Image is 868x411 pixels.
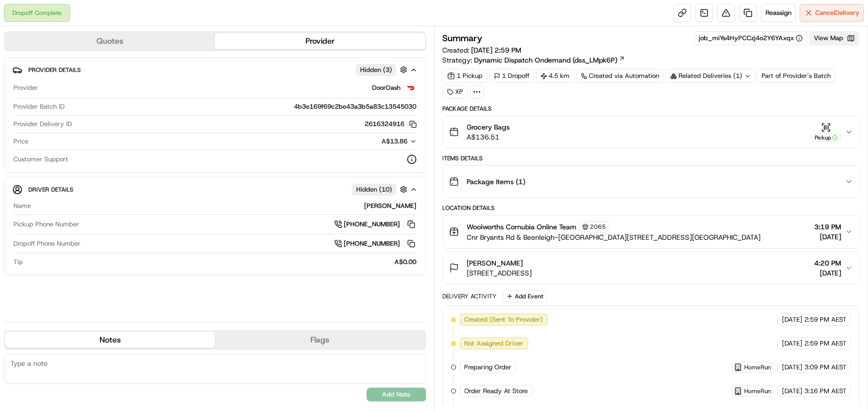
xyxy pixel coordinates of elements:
span: Hidden ( 3 ) [360,66,392,74]
button: Provider [215,33,425,49]
span: Tip [13,258,23,267]
div: Items Details [443,154,860,162]
div: Delivery Activity [443,292,497,300]
div: Package Details [443,105,860,113]
div: Pickup [811,134,841,142]
span: Cnr Bryants Rd & Beenleigh-[GEOGRAPHIC_DATA][STREET_ADDRESS][GEOGRAPHIC_DATA] [467,232,761,242]
button: Add Event [503,290,547,302]
span: Created (Sent To Provider) [465,315,543,324]
span: Not Assigned Driver [465,339,524,348]
div: A$0.00 [27,258,417,267]
div: [PERSON_NAME] [35,202,417,210]
span: Pickup Phone Number [13,220,79,229]
button: Grocery BagsA$136.51Pickup [443,116,860,148]
button: job_miYs4HyPCCzj4o2Y6YAxqx [699,34,803,43]
button: Package Items (1) [443,166,860,198]
div: 1 Dropoff [489,69,534,83]
span: 3:16 PM AEST [804,387,847,396]
span: Woolworths Cornubia Online Team [467,222,577,232]
p: Welcome 👋 [10,40,181,56]
span: A$13.86 [382,137,408,145]
span: [STREET_ADDRESS] [467,268,532,278]
span: Provider Delivery ID [13,120,72,129]
span: [DATE] [782,363,802,372]
button: [PERSON_NAME][STREET_ADDRESS]4:20 PM[DATE] [443,252,860,284]
a: 📗Knowledge Base [6,140,80,158]
span: [DATE] 2:59 PM [472,46,522,55]
button: Notes [5,332,215,348]
button: Pickup [811,123,841,142]
span: [DATE] [814,232,841,242]
span: Dynamic Dispatch Ondemand (dss_LMpk6P) [475,55,618,65]
input: Got a question? Start typing here... [26,64,179,74]
button: Provider DetailsHidden (3) [12,62,418,78]
span: [DATE] [782,315,802,324]
a: [PHONE_NUMBER] [334,219,417,230]
span: Customer Support [13,155,68,164]
span: Provider Batch ID [13,102,65,111]
a: Created via Automation [577,69,664,83]
span: [DATE] [782,387,802,396]
span: Provider Details [28,66,81,74]
button: Quotes [5,33,215,49]
span: 4b3e169f69c2be43a3b5a83c13545030 [294,102,417,111]
div: 📗 [10,145,18,153]
span: [DATE] [814,268,841,278]
span: 4:20 PM [814,258,841,268]
span: HomeRun [744,387,771,395]
span: 2:59 PM AEST [804,339,847,348]
a: Dynamic Dispatch Ondemand (dss_LMpk6P) [475,55,625,65]
a: 💻API Documentation [80,140,164,158]
div: XP [443,85,468,99]
div: Strategy: [443,55,625,65]
button: View Map [809,31,860,45]
div: Location Details [443,204,860,212]
div: We're available if you need us! [34,105,126,113]
span: [PERSON_NAME] [467,258,523,268]
div: 4.5 km [536,69,575,83]
span: 2065 [590,223,606,231]
span: A$136.51 [467,132,510,142]
span: Preparing Order [465,363,512,372]
span: 2:59 PM AEST [804,315,847,324]
img: 1736555255976-a54dd68f-1ca7-489b-9aae-adbdc363a1c4 [10,95,28,113]
span: API Documentation [94,144,160,154]
button: Hidden (3) [356,64,410,76]
button: Flags [215,332,425,348]
a: [PHONE_NUMBER] [334,238,417,249]
button: CancelDelivery [800,4,864,22]
button: Start new chat [169,98,181,110]
span: DoorDash [373,83,401,92]
span: [PHONE_NUMBER] [344,220,400,229]
span: HomeRun [744,363,771,371]
a: Powered byPylon [70,168,120,176]
img: doordash_logo_v2.png [405,82,417,94]
span: Grocery Bags [467,122,510,132]
span: Knowledge Base [20,144,76,154]
img: Nash [10,10,30,30]
span: Driver Details [28,186,73,194]
span: Reassign [766,8,791,17]
button: A$13.86 [329,137,417,146]
span: Name [13,202,31,210]
div: Start new chat [34,95,163,105]
div: Related Deliveries (1) [666,69,756,83]
span: Hidden ( 10 ) [356,185,392,194]
span: Order Ready At Store [465,387,528,396]
button: 2616324916 [365,120,417,129]
span: Provider [13,83,38,92]
span: 3:09 PM AEST [804,363,847,372]
span: [PHONE_NUMBER] [344,239,400,248]
span: Price [13,137,28,146]
span: Package Items ( 1 ) [467,177,526,187]
div: 1 Pickup [443,69,487,83]
button: Hidden (10) [352,183,410,196]
span: Pylon [99,168,120,176]
button: Woolworths Cornubia Online Team2065Cnr Bryants Rd & Beenleigh-[GEOGRAPHIC_DATA][STREET_ADDRESS][G... [443,215,860,248]
span: [DATE] [782,339,802,348]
